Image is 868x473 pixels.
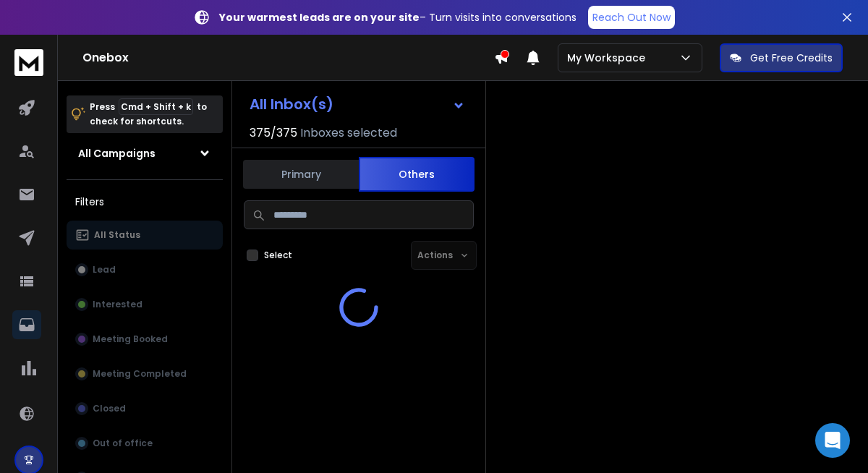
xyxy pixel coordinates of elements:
[359,157,475,192] button: Others
[588,6,675,29] a: Reach Out Now
[238,90,477,119] button: All Inbox(s)
[250,124,297,142] span: 375 / 375
[592,10,671,25] p: Reach Out Now
[243,158,359,190] button: Primary
[815,423,850,458] div: Open Intercom Messenger
[750,51,833,65] p: Get Free Credits
[119,98,193,115] span: Cmd + Shift + k
[300,124,397,142] h3: Inboxes selected
[219,10,420,25] strong: Your warmest leads are on your site
[219,10,576,25] p: – Turn visits into conversations
[567,51,651,65] p: My Workspace
[720,43,843,72] button: Get Free Credits
[67,139,223,168] button: All Campaigns
[67,192,223,212] h3: Filters
[14,49,43,76] img: logo
[90,100,207,129] p: Press to check for shortcuts.
[264,250,292,261] label: Select
[82,49,494,67] h1: Onebox
[250,97,333,111] h1: All Inbox(s)
[78,146,156,161] h1: All Campaigns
